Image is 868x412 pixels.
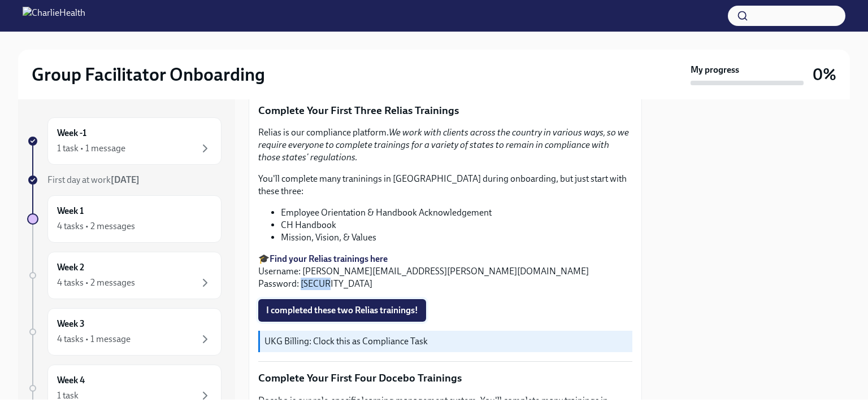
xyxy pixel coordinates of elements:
span: First day at work [47,174,140,185]
div: 1 task [57,389,79,402]
li: CH Handbook [281,219,632,231]
strong: My progress [691,64,739,76]
h2: Group Facilitator Onboarding [32,63,265,86]
p: Complete Your First Four Docebo Trainings [258,371,632,385]
a: Find your Relias trainings here [270,253,388,264]
a: Week 41 task [27,365,222,412]
h6: Week 1 [57,205,84,217]
a: Week 14 tasks • 2 messages [27,195,222,243]
li: Mission, Vision, & Values [281,231,632,244]
button: I completed these two Relias trainings! [258,299,426,322]
div: 1 task • 1 message [57,142,125,155]
a: Week 34 tasks • 1 message [27,308,222,356]
div: 4 tasks • 1 message [57,333,131,345]
p: 🎓 Username: [PERSON_NAME][EMAIL_ADDRESS][PERSON_NAME][DOMAIN_NAME] Password: [SECURITY_DATA] [258,253,632,290]
a: Week -11 task • 1 message [27,117,222,165]
h3: 0% [813,64,836,85]
p: Relias is our compliance platform. [258,126,632,164]
a: Week 24 tasks • 2 messages [27,252,222,299]
span: I completed these two Relias trainings! [266,305,418,316]
h6: Week -1 [57,127,86,139]
h6: Week 2 [57,261,84,274]
li: Employee Orientation & Handbook Acknowledgement [281,207,632,219]
div: 4 tasks • 2 messages [57,277,135,289]
p: UKG Billing: Clock this as Compliance Task [264,335,628,348]
img: CharlieHealth [23,7,85,25]
p: You'll complete many traninings in [GEOGRAPHIC_DATA] during onboarding, but just start with these... [258,173,632,198]
h6: Week 3 [57,318,85,330]
p: Complete Your First Three Relias Trainings [258,103,632,118]
div: 4 tasks • 2 messages [57,220,135,233]
em: We work with clients across the country in various ways, so we require everyone to complete train... [258,127,629,163]
h6: Week 4 [57,374,85,387]
a: First day at work[DATE] [27,174,222,186]
strong: [DATE] [111,174,140,185]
